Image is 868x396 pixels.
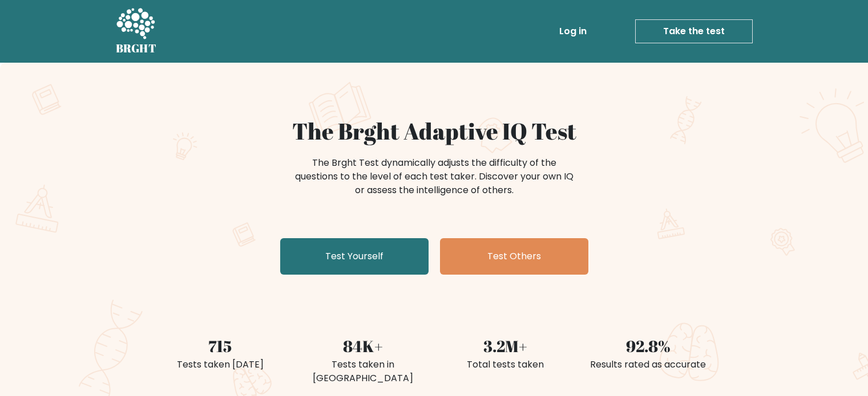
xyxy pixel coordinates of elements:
div: Total tests taken [441,358,570,371]
h1: The Brght Adaptive IQ Test [156,117,713,145]
a: BRGHT [116,5,157,58]
a: Test Yourself [280,238,429,275]
a: Log in [555,20,591,43]
div: The Brght Test dynamically adjusts the difficulty of the questions to the level of each test take... [292,156,577,197]
h5: BRGHT [116,42,157,55]
div: Tests taken in [GEOGRAPHIC_DATA] [298,358,427,385]
div: 3.2M+ [441,334,570,358]
div: 92.8% [584,334,713,358]
a: Test Others [440,238,588,275]
div: Results rated as accurate [584,358,713,371]
div: Tests taken [DATE] [156,358,285,371]
div: 715 [156,334,285,358]
div: 84K+ [298,334,427,358]
a: Take the test [635,19,753,43]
